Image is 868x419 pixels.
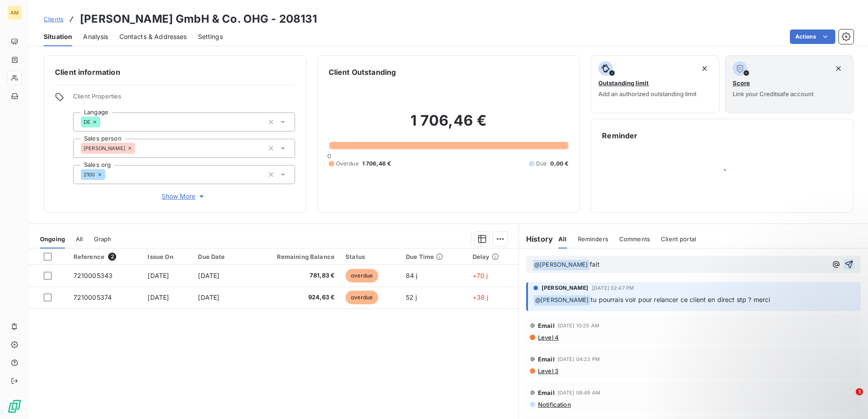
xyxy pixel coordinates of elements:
span: 2100 [84,172,95,177]
span: All [558,235,567,243]
h6: Reminder [602,130,842,141]
div: Remaining Balance [250,253,335,260]
span: Client Properties [73,93,295,105]
button: Outstanding limitAdd an authorized outstanding limit [591,55,719,113]
span: Add an authorized outstanding limit [598,90,696,97]
span: Situation [44,32,72,41]
span: 7210005343 [74,272,113,279]
span: Due [536,160,547,168]
span: All [76,235,83,243]
h6: History [519,234,553,244]
span: Client portal [661,235,696,243]
button: Actions [790,29,835,44]
h2: 1 706,46 € [329,112,569,139]
span: 924,63 € [250,293,335,302]
span: [DATE] [198,293,219,301]
input: Add a tag [105,171,113,179]
span: Settings [198,32,223,41]
span: Show More [162,192,206,201]
span: Score [733,79,750,87]
span: Email [538,356,555,363]
span: 52 j [406,293,417,301]
span: Clients [44,15,64,23]
input: Add a tag [100,118,108,126]
span: Notification [537,401,571,408]
span: Email [538,389,555,396]
a: Clients [44,15,64,24]
span: DE [84,119,90,125]
span: [DATE] 10:25 AM [557,323,599,328]
div: Reference [74,253,137,261]
span: [PERSON_NAME] [542,284,588,292]
iframe: Intercom live chat [837,388,859,410]
h6: Client Outstanding [329,67,396,78]
span: [DATE] [198,272,219,279]
img: Logo LeanPay [7,399,22,414]
span: Ongoing [40,235,65,243]
span: tu pourrais voir pour relancer ce client en direct stp ? merci [591,296,770,303]
div: Status [345,253,395,260]
button: Show More [73,191,295,201]
span: 2 [108,253,116,261]
span: Overdue [336,160,359,168]
span: [DATE] 04:23 PM [557,356,600,362]
span: [PERSON_NAME] [84,146,125,151]
span: fait [590,260,600,268]
span: Level 3 [537,367,558,375]
span: 7210005374 [74,293,112,301]
span: @ [PERSON_NAME] [533,260,589,270]
span: 0 [327,152,331,160]
div: Due Date [198,253,239,260]
span: Outstanding limit [598,79,649,87]
span: Analysis [83,32,108,41]
span: 0,00 € [550,160,568,168]
button: ScoreLink your Creditsafe account [725,55,853,113]
span: @ [PERSON_NAME] [534,295,590,306]
span: 781,83 € [250,271,335,280]
div: Due Time [406,253,462,260]
span: [DATE] 02:47 PM [592,285,634,291]
span: [DATE] 08:49 AM [557,390,600,395]
iframe: Intercom notifications message [686,331,868,395]
span: 1 706,46 € [362,160,391,168]
span: Reminders [578,235,608,243]
span: Comments [619,235,650,243]
div: Issue On [148,253,187,260]
h3: [PERSON_NAME] GmbH & Co. OHG - 208131 [80,11,317,27]
span: +70 j [473,272,488,279]
span: +38 j [473,293,488,301]
span: Email [538,322,555,329]
span: Link your Creditsafe account [733,90,814,97]
h6: Client information [55,67,295,78]
input: Add a tag [135,144,143,152]
span: 1 [856,388,863,395]
span: [DATE] [148,272,169,279]
span: Contacts & Addresses [119,32,187,41]
span: overdue [345,291,378,304]
span: overdue [345,269,378,283]
span: [DATE] [148,293,169,301]
span: Graph [94,235,112,243]
span: Level 4 [537,334,559,341]
div: Delay [473,253,513,260]
span: 84 j [406,272,418,279]
div: AM [7,5,22,20]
